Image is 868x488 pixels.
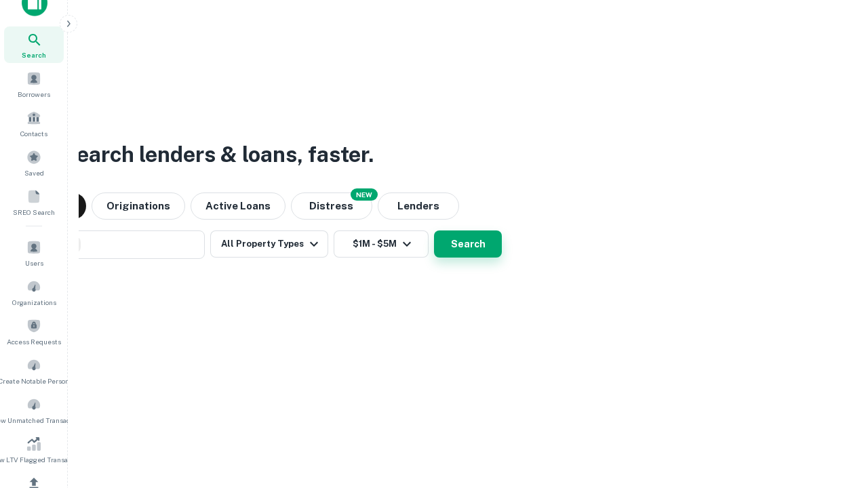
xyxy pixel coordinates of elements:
[25,258,43,268] span: Users
[378,192,459,220] button: Lenders
[4,392,64,428] a: Review Unmatched Transactions
[4,235,64,271] a: Users
[24,167,44,178] span: Saved
[4,26,64,63] a: Search
[191,192,285,220] button: Active Loans
[92,192,185,220] button: Originations
[4,144,64,181] a: Saved
[4,431,64,468] a: Review LTV Flagged Transactions
[20,128,47,139] span: Contacts
[4,313,64,350] a: Access Requests
[210,230,328,258] button: All Property Types
[4,274,64,310] a: Organizations
[4,352,64,389] a: Create Notable Person
[22,49,46,60] span: Search
[800,380,868,445] iframe: Chat Widget
[4,105,64,142] a: Contacts
[12,297,56,308] span: Organizations
[291,192,372,220] button: Search distressed loans with lien and other non-mortgage details.
[351,188,378,201] div: NEW
[18,89,50,100] span: Borrowers
[434,230,502,258] button: Search
[62,138,374,171] h3: Search lenders & loans, faster.
[4,66,64,102] a: Borrowers
[4,184,64,220] a: SREO Search
[7,336,61,347] span: Access Requests
[334,230,429,258] button: $1M - $5M
[13,207,55,218] span: SREO Search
